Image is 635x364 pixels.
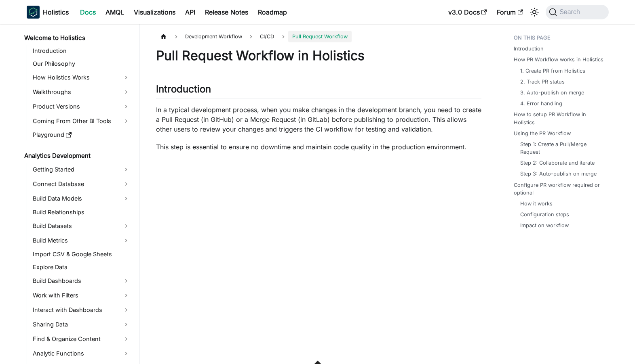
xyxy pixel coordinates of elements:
[30,163,133,176] a: Getting Started
[75,6,101,19] a: Docs
[253,6,292,19] a: Roadmap
[30,289,133,302] a: Work with Filters
[22,150,133,161] a: Analytics Development
[30,347,133,360] a: Analytic Functions
[30,249,133,260] a: Import CSV & Google Sheets
[520,78,565,86] a: 2. Track PR status
[30,71,133,84] a: How Holistics Works
[156,31,481,42] nav: Breadcrumbs
[520,100,562,107] a: 4. Error handling
[156,105,481,134] p: In a typical development process, when you make changes in the development branch, you need to cr...
[30,100,133,113] a: Product Versions
[22,32,133,44] a: Welcome to Holistics
[129,6,180,19] a: Visualizations
[520,159,595,167] a: Step 2: Collaborate and iterate
[156,31,171,42] a: Home page
[30,318,133,331] a: Sharing Data
[30,303,133,316] a: Interact with Dashboards
[520,222,569,229] a: Impact on workflow
[443,6,492,19] a: v3.0 Docs
[30,220,133,232] a: Build Datasets
[30,115,133,128] a: Coming From Other BI Tools
[514,56,603,63] a: How PR Workflow works in Holistics
[520,211,569,218] a: Configuration steps
[528,6,541,19] button: Switch between dark and light mode (currently system mode)
[288,31,352,42] span: Pull Request Workflow
[27,6,69,19] a: HolisticsHolisticsHolistics
[30,58,133,69] a: Our Philosophy
[520,200,553,207] a: How it works
[101,6,129,19] a: AMQL
[30,129,133,140] a: Playground
[514,130,571,137] a: Using the PR Workflow
[557,8,585,16] span: Search
[30,333,133,345] a: Find & Organize Content
[19,24,140,364] nav: Docs sidebar
[30,192,133,205] a: Build Data Models
[520,170,597,178] a: Step 3: Auto-publish on merge
[156,83,481,98] h2: Introduction
[156,160,481,355] iframe: YouTube video player
[514,111,604,126] a: How to setup PR Workflow in Holistics
[30,178,133,190] a: Connect Database
[30,274,133,287] a: Build Dashboards
[43,7,69,17] b: Holistics
[492,6,528,19] a: Forum
[181,31,246,42] span: Development Workflow
[256,31,278,42] span: CI/CD
[30,207,133,218] a: Build Relationships
[180,6,200,19] a: API
[27,6,40,19] img: Holistics
[200,6,253,19] a: Release Notes
[156,142,481,152] p: This step is essential to ensure no downtime and maintain code quality in the production environm...
[546,5,608,19] button: Search (Command+K)
[514,45,544,52] a: Introduction
[30,261,133,273] a: Explore Data
[30,45,133,56] a: Introduction
[514,181,604,197] a: Configure PR workflow required or optional
[520,67,585,75] a: 1. Create PR from Holistics
[520,89,584,96] a: 3. Auto-publish on merge
[156,48,481,64] h1: Pull Request Workflow in Holistics
[520,140,601,156] a: Step 1: Create a Pull/Merge Request
[30,86,133,98] a: Walkthroughs
[30,234,133,247] a: Build Metrics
